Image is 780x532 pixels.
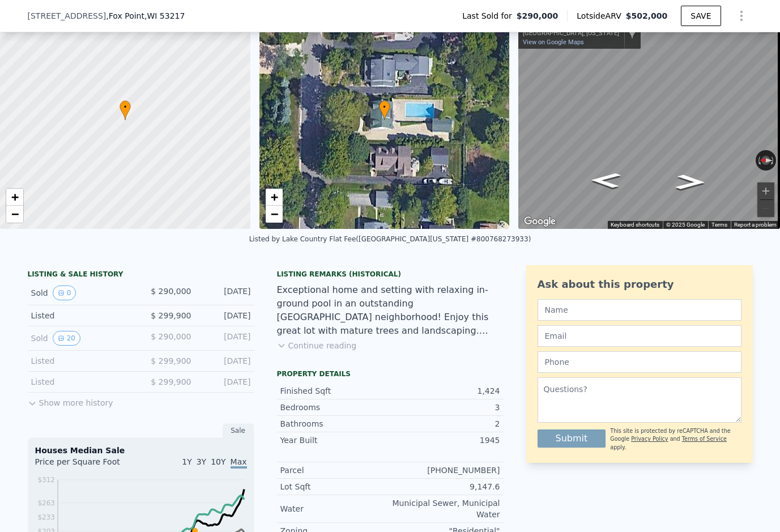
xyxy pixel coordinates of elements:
[756,150,762,171] button: Rotate counterclockwise
[151,287,191,296] span: $ 290,000
[53,286,76,300] button: View historical data
[35,445,247,456] div: Houses Median Sale
[280,402,390,413] div: Bedrooms
[201,376,251,388] div: [DATE]
[144,11,185,20] span: , WI 53217
[379,102,390,112] span: •
[682,436,727,442] a: Terms of Service
[518,11,780,229] div: Street View
[390,402,500,413] div: 3
[37,476,55,484] tspan: $312
[611,221,659,229] button: Keyboard shortcuts
[201,310,251,321] div: [DATE]
[681,6,721,26] button: SAVE
[270,207,278,221] span: −
[28,393,113,408] button: Show more history
[610,427,741,452] div: This site is protected by reCAPTCHA and the Google and apply.
[730,5,753,27] button: Show Options
[277,369,504,378] div: Property details
[270,190,278,204] span: +
[757,200,774,217] button: Zoom out
[521,214,559,229] img: Google
[521,214,559,229] a: Open this area in Google Maps (opens a new window)
[201,286,251,300] div: [DATE]
[151,332,191,341] span: $ 290,000
[28,10,106,22] span: [STREET_ADDRESS]
[37,513,55,521] tspan: $233
[6,206,23,223] a: Zoom out
[390,435,500,446] div: 1945
[31,286,132,300] div: Sold
[770,150,777,171] button: Rotate clockwise
[538,299,741,321] input: Name
[577,10,625,22] span: Lotside ARV
[390,385,500,397] div: 1,424
[28,270,254,281] div: LISTING & SALE HISTORY
[578,169,634,191] path: Go North, N Regent Rd
[151,356,191,365] span: $ 299,900
[756,156,777,165] button: Reset the view
[211,457,225,466] span: 10Y
[182,457,191,466] span: 1Y
[538,429,606,448] button: Submit
[523,29,619,37] div: [GEOGRAPHIC_DATA], [US_STATE]
[11,207,19,221] span: −
[280,385,390,397] div: Finished Sqft
[106,10,185,22] span: , Fox Point
[31,310,132,321] div: Listed
[538,276,741,292] div: Ask about this property
[518,11,780,229] div: Map
[120,102,131,112] span: •
[663,171,718,193] path: Go South, N Regent Rd
[31,355,132,367] div: Listed
[523,39,584,46] a: View on Google Maps
[151,311,191,320] span: $ 299,900
[462,10,517,22] span: Last Sold for
[151,377,191,386] span: $ 299,900
[280,481,390,492] div: Lot Sqft
[120,100,131,120] div: •
[197,457,206,466] span: 3Y
[11,190,19,204] span: +
[280,503,390,514] div: Water
[231,457,247,469] span: Max
[223,423,254,438] div: Sale
[201,355,251,367] div: [DATE]
[280,435,390,446] div: Year Built
[31,331,132,346] div: Sold
[35,456,141,474] div: Price per Square Foot
[6,189,23,206] a: Zoom in
[757,182,774,199] button: Zoom in
[249,235,531,243] div: Listed by Lake Country Flat Fee ([GEOGRAPHIC_DATA][US_STATE] #800768273933)
[734,222,777,228] a: Report a problem
[538,351,741,373] input: Phone
[538,325,741,347] input: Email
[277,283,504,338] div: Exceptional home and setting with relaxing in-ground pool in an outstanding [GEOGRAPHIC_DATA] nei...
[390,497,500,520] div: Municipal Sewer, Municipal Water
[379,100,390,120] div: •
[517,10,559,22] span: $290,000
[266,206,283,223] a: Zoom out
[201,331,251,346] div: [DATE]
[277,340,357,351] button: Continue reading
[277,270,504,279] div: Listing Remarks (Historical)
[666,222,705,228] span: © 2025 Google
[390,465,500,476] div: [PHONE_NUMBER]
[628,27,636,39] a: Show location on map
[390,418,500,429] div: 2
[53,331,80,346] button: View historical data
[631,436,668,442] a: Privacy Policy
[626,11,668,20] span: $502,000
[31,376,132,388] div: Listed
[711,222,727,228] a: Terms (opens in new tab)
[266,189,283,206] a: Zoom in
[280,418,390,429] div: Bathrooms
[390,481,500,492] div: 9,147.6
[37,499,55,507] tspan: $263
[280,465,390,476] div: Parcel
